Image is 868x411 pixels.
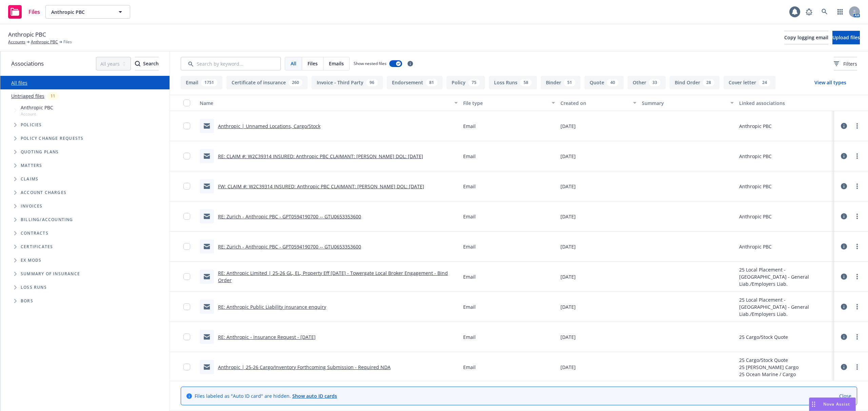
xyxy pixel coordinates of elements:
span: Anthropic PBC [51,8,110,16]
a: more [853,242,861,251]
button: Certificate of insurance [226,76,308,89]
a: RE: Zurich - Anthropic PBC - GPT0594190700 -- GTU0653353600 [218,213,361,220]
a: RE: Anthropic Limited | 25-26 GL, EL, Property Eff [DATE] - Towergate Local Broker Engagement - B... [218,270,448,283]
div: Anthropic PBC [739,183,772,190]
span: Summary of insurance [21,272,80,276]
svg: Search [135,61,140,66]
div: Anthropic PBC [739,123,772,130]
div: Name [200,100,450,107]
div: Anthropic PBC [739,213,772,220]
span: Account charges [21,191,66,195]
input: Toggle Row Selected [183,273,190,280]
span: [DATE] [560,273,576,280]
span: Quoting plans [21,150,59,154]
input: Toggle Row Selected [183,153,190,159]
span: Emails [329,60,344,67]
div: 1751 [201,79,217,86]
a: FW: CLAIM #: W2C39314 INSURED: Anthropic PBC CLAIMANT: [PERSON_NAME] DOL: [DATE] [218,183,424,190]
span: Contracts [21,231,48,235]
span: Copy logging email [784,34,828,41]
a: All files [11,80,27,86]
div: 51 [564,79,575,86]
button: Invoice - Third Party [312,76,383,89]
button: File type [460,95,558,111]
a: Report a Bug [802,5,816,19]
input: Toggle Row Selected [183,303,190,310]
span: Email [463,333,476,341]
a: RE: Zurich - Anthropic PBC - GPT0594190700 -- GTU0653353600 [218,243,361,250]
span: [DATE] [560,183,576,190]
a: Untriaged files [11,92,44,100]
div: 25 Local Placement - [GEOGRAPHIC_DATA] - General Liab./Employers Liab. [739,296,831,318]
span: Email [463,183,476,190]
div: Created on [560,100,629,107]
a: Switch app [833,5,847,19]
input: Toggle Row Selected [183,183,190,190]
a: Anthropic | 25-26 Cargo/Inventory Forthcoming Submission - Required NDA [218,364,391,370]
span: [DATE] [560,243,576,250]
input: Toggle Row Selected [183,213,190,220]
a: Accounts [8,39,25,45]
button: Loss Runs [489,76,537,89]
span: Files [63,39,72,45]
span: Certificates [21,245,53,249]
input: Toggle Row Selected [183,364,190,370]
span: Matters [21,164,42,168]
button: Anthropic PBC [45,5,130,19]
div: 24 [759,79,770,86]
button: Nova Assist [809,397,856,411]
div: 260 [289,79,302,86]
button: Other [628,76,666,89]
span: Files labeled as "Auto ID card" are hidden. [195,392,337,399]
div: 33 [649,79,660,86]
span: [DATE] [560,303,576,310]
a: more [853,122,861,130]
a: more [853,333,861,341]
button: Created on [558,95,639,111]
a: RE: Anthropic Public Liability insurance enquiry [218,304,326,310]
input: Toggle Row Selected [183,243,190,250]
span: Email [463,243,476,250]
button: SearchSearch [135,57,159,70]
div: 40 [607,79,618,86]
div: 25 [PERSON_NAME] Cargo [739,364,798,371]
span: Ex Mods [21,258,41,262]
button: Email [181,76,222,89]
a: Anthropic PBC [31,39,58,45]
input: Search by keyword... [181,57,281,70]
span: Filters [843,60,857,67]
button: Summary [639,95,737,111]
a: more [853,363,861,371]
span: Email [463,153,476,160]
span: Loss Runs [21,285,47,289]
span: Email [463,303,476,310]
a: more [853,152,861,160]
span: [DATE] [560,333,576,341]
a: more [853,212,861,220]
span: Show nested files [354,61,387,66]
a: Anthropic | Unnamed Locations, Cargo/Stock [218,123,320,129]
div: Linked associations [739,100,831,107]
span: Policy change requests [21,136,83,140]
button: Copy logging email [784,31,828,44]
span: [DATE] [560,213,576,220]
button: Upload files [832,31,860,44]
div: 25 Local Placement - [GEOGRAPHIC_DATA] - General Liab./Employers Liab. [739,266,831,287]
span: Filters [834,60,857,67]
input: Select all [183,100,190,106]
div: 11 [47,92,59,100]
button: Quote [585,76,624,89]
div: Anthropic PBC [739,243,772,250]
span: Email [463,123,476,130]
input: Toggle Row Selected [183,123,190,129]
span: [DATE] [560,123,576,130]
span: All [291,60,296,67]
a: Search [818,5,831,19]
span: Upload files [832,34,860,41]
span: Nova Assist [823,401,850,407]
a: RE: Anthropic - Insurance Request - [DATE] [218,334,316,340]
span: Billing/Accounting [21,218,73,222]
button: Cover letter [724,76,775,89]
a: Show auto ID cards [292,393,337,399]
div: Drag to move [809,398,818,411]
